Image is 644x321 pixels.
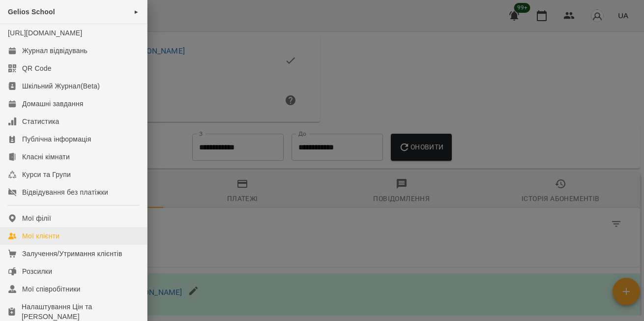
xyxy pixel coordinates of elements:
div: Шкільний Журнал(Beta) [22,81,100,91]
div: Курси та Групи [22,170,71,179]
div: Мої філії [22,213,51,223]
div: Мої співробітники [22,284,81,294]
span: ► [134,8,139,16]
div: Домашні завдання [22,99,83,109]
div: Залучення/Утримання клієнтів [22,249,122,259]
span: Gelios School [8,8,55,16]
div: Мої клієнти [22,231,59,241]
div: Журнал відвідувань [22,46,88,56]
div: Класні кімнати [22,152,70,162]
div: Статистика [22,117,59,126]
div: Публічна інформація [22,134,91,144]
div: Відвідування без платіжки [22,187,108,197]
a: [URL][DOMAIN_NAME] [8,29,82,37]
div: QR Code [22,63,52,73]
div: Розсилки [22,266,52,276]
